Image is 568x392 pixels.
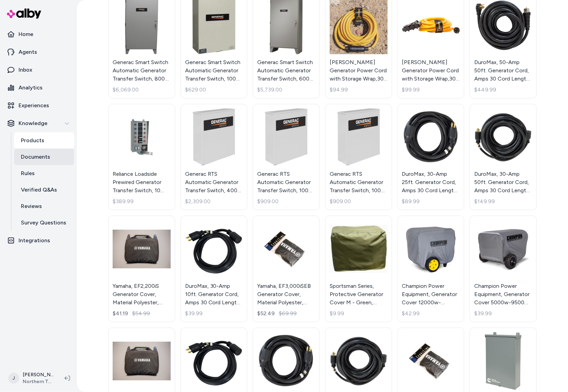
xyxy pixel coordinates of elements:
[108,104,175,210] a: Reliance Loadside Prewired Generator Transfer Switch, 10 Circuits, 125/250 Volts, 30 Amps, 7,500 ...
[325,216,392,322] a: Sportsman Series, Protective Generator Cover M - Green, Material Nylon, Closure Type Other, Compa...
[14,215,74,231] a: Survey Questions
[3,62,74,78] a: Inbox
[14,132,74,149] a: Products
[3,79,74,96] a: Analytics
[253,104,320,210] a: Generac RTS Automatic Generator Transfer Switch, 100 Amp, 120/240 Volts, 3 Phase, Type N, Model# ...
[14,182,74,198] a: Verified Q&As
[19,236,50,245] p: Integrations
[21,202,42,210] p: Reviews
[14,149,74,165] a: Documents
[3,26,74,42] a: Home
[398,104,465,210] a: DuroMax, 30-Amp 25ft. Generator Cord, Amps 30 Cord Length 25 ft, Max. Volts 240 Model# XP3025GCDu...
[19,101,49,110] p: Experiences
[181,104,248,210] a: Generac RTS Automatic Generator Transfer Switch, 400 Amp, 120/240 Volts, 3 Phase, Type N, Model# ...
[21,153,50,161] p: Documents
[19,66,32,74] p: Inbox
[470,216,537,322] a: Champion Power Equipment, Generator Cover 5000w-9500w, Material Vinyl, Closure Type Elastic, Comp...
[3,44,74,60] a: Agents
[470,104,537,210] a: DuroMax, 30-Amp 50ft. Generator Cord, Amps 30 Cord Length 50 ft, Max. Volts 240 Model# XP3050GCDu...
[19,30,33,38] p: Home
[21,169,35,177] p: Rules
[181,216,248,322] a: DuroMax, 30-Amp 10ft. Generator Cord, Amps 30 Cord Length 10 ft, Max. Volts 240 Model# XP3010GCDu...
[253,216,320,322] a: Yamaha, EF3,000iSEB Generator Cover, Material Polyester, Closure Type Elastic, Compatible With Ot...
[3,97,74,114] a: Experiences
[19,48,37,56] p: Agents
[21,186,57,194] p: Verified Q&As
[21,136,44,145] p: Products
[398,216,465,322] a: Champion Power Equipment, Generator Cover 12000w-15000w, Material Vinyl, Closure Type Elastic, Co...
[325,104,392,210] a: Generac RTS Automatic Generator Transfer Switch, 100 Amp, 120/208 Volts, 3 Phase, Type N, Model# ...
[8,373,19,384] span: J
[21,219,66,227] p: Survey Questions
[4,367,59,389] button: J[PERSON_NAME]Northern Tool
[108,216,175,322] a: Yamaha, EF2,200iS Generator Cover, Material Polyester, Closure Type Elastic, Compatible With Othe...
[19,119,47,127] p: Knowledge
[14,198,74,215] a: Reviews
[23,378,54,385] span: Northern Tool
[3,115,74,132] button: Knowledge
[3,232,74,249] a: Integrations
[19,84,43,92] p: Analytics
[23,371,54,378] p: [PERSON_NAME]
[7,9,41,19] img: alby Logo
[14,165,74,182] a: Rules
